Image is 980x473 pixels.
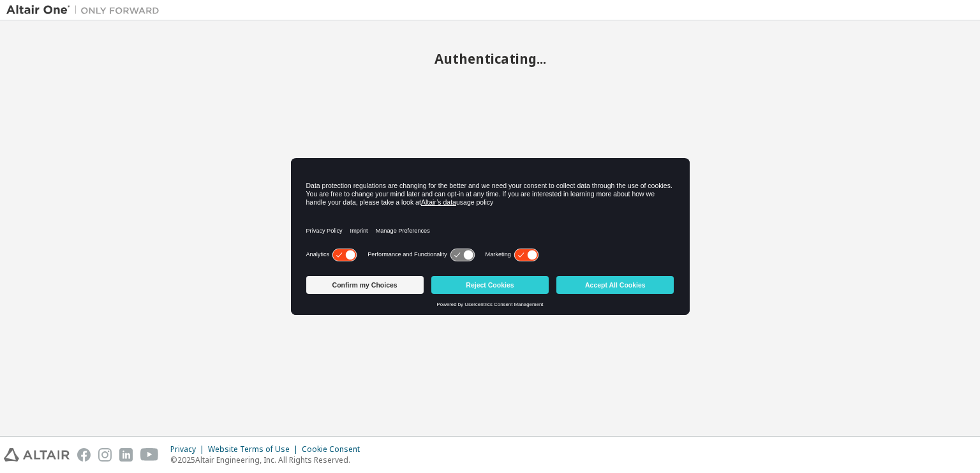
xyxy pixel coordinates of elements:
div: Cookie Consent [302,444,367,455]
img: instagram.svg [98,448,112,462]
img: youtube.svg [140,448,159,462]
div: Privacy [170,444,208,455]
h2: Authenticating... [6,50,974,67]
img: altair_logo.svg [4,448,70,462]
img: linkedin.svg [119,448,133,462]
img: Altair One [6,4,166,17]
p: © 2025 Altair Engineering, Inc. All Rights Reserved. [170,455,367,465]
div: Website Terms of Use [208,444,302,455]
img: facebook.svg [77,448,91,462]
